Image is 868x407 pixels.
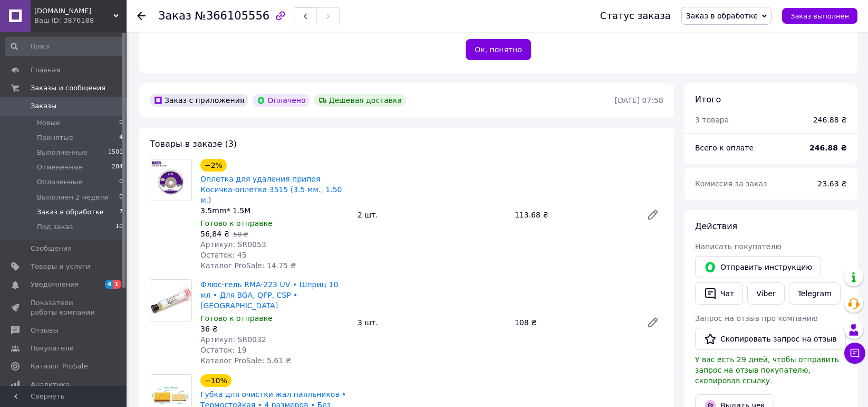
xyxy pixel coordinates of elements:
span: Принятые [37,133,73,143]
span: 10 [115,222,123,232]
input: Поиск [5,37,124,56]
a: Telegram [789,282,841,305]
span: Оплаченные [37,177,82,187]
div: Дешевая доставка [314,94,407,107]
span: Действия [695,221,737,231]
a: Редактировать [642,204,663,225]
span: Итого [695,94,721,105]
div: 246.88 ₴ [813,115,847,125]
button: Отправить инструкцию [695,256,821,278]
span: Комиссия за заказ [695,179,767,188]
span: 3 товара [695,116,729,124]
span: Остаток: 19 [200,346,247,354]
span: Заказ в обработке [37,207,104,217]
button: Чат с покупателем [844,343,865,364]
span: 0 [119,193,123,202]
span: Заказы [31,101,56,111]
span: Каталог ProSale: 14.75 ₴ [200,261,296,270]
span: Заказы и сообщения [31,83,105,93]
span: Готово к отправке [200,219,273,228]
span: Готово к отправке [200,314,273,323]
span: Заказ [158,10,191,22]
span: 4 [119,133,123,143]
div: Ваш ID: 3876188 [34,16,127,25]
span: Остаток: 45 [200,251,247,259]
span: Каталог ProSale: 5.61 ₴ [200,356,291,365]
a: Редактировать [642,312,663,333]
span: Аналитика [31,380,70,390]
span: Написать покупателю [695,242,782,251]
div: 108 ₴ [510,315,638,330]
span: Под заказ [37,222,73,232]
span: Показатели работы компании [31,298,98,317]
span: 1 [113,280,121,289]
div: 3.5mm* 1.5M [200,205,349,216]
span: Сообщения [31,244,72,253]
b: 246.88 ₴ [809,144,847,152]
div: Статус заказа [600,11,671,21]
span: Заказ в обработке [686,12,758,20]
span: 58 ₴ [233,231,248,238]
span: Отзывы [31,326,59,335]
span: Артикул: SR0053 [200,240,266,249]
span: Каталог ProSale [31,362,88,371]
span: 56,84 ₴ [200,230,229,238]
div: 2 шт. [353,207,510,222]
span: 284 [112,163,123,172]
span: Артикул: SR0032 [200,335,266,344]
div: 3 шт. [353,315,510,330]
span: Всего к оплате [695,144,754,152]
button: Скопировать запрос на отзыв [695,328,846,350]
span: Отмененные [37,163,83,172]
div: 36 ₴ [200,324,349,334]
div: Вернуться назад [137,11,146,21]
div: −10% [200,374,232,387]
span: Главная [31,65,60,75]
span: Выполнен 2 недели [37,193,109,202]
time: [DATE] 07:58 [615,96,663,105]
button: Заказ выполнен [782,8,857,24]
span: 1501 [108,148,123,157]
span: Новые [37,118,60,128]
div: Заказ с приложения [150,94,248,107]
span: 0 [119,118,123,128]
span: 0 [119,177,123,187]
img: Оплетка для удаления припоя Косичка-оплетка 3515 (3.5 мм., 1.50 м.) [150,159,191,201]
span: 23.63 ₴ [818,179,847,188]
span: Уведомления [31,280,79,289]
span: Заказ выполнен [790,12,849,20]
div: Оплачено [253,94,310,107]
button: Чат [695,282,743,305]
a: Viber [747,282,784,305]
span: Товары в заказе (3) [150,139,237,149]
span: Запрос на отзыв про компанию [695,314,818,323]
span: У вас есть 29 дней, чтобы отправить запрос на отзыв покупателю, скопировав ссылку. [695,355,839,385]
span: Покупатели [31,344,74,353]
img: Флюс-гель RMA-223 UV • Шприц 10 мл • Для BGA, QFP, CSP • Безотмывочный [150,286,191,314]
div: −2% [200,159,227,172]
button: Ок, понятно [466,39,531,60]
span: 4 [105,280,113,289]
span: Товары и услуги [31,262,90,271]
div: 113.68 ₴ [510,207,638,222]
span: №366105556 [195,10,269,22]
span: sell.in.ua [34,6,113,16]
span: Выполненные [37,148,88,157]
span: 7 [119,207,123,217]
a: Флюс-гель RMA-223 UV • Шприц 10 мл • Для BGA, QFP, CSP • [GEOGRAPHIC_DATA] [200,280,338,310]
a: Оплетка для удаления припоя Косичка-оплетка 3515 (3.5 мм., 1.50 м.) [200,175,342,204]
